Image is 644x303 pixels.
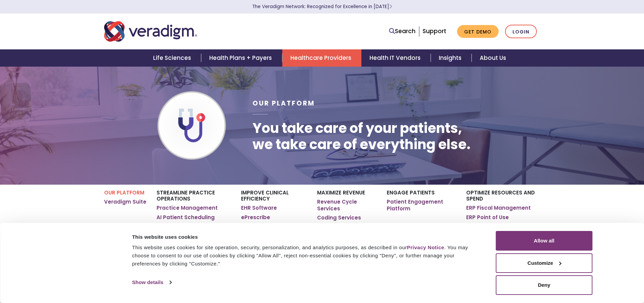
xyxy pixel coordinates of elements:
[241,214,270,221] a: ePrescribe
[317,214,361,221] a: Coding Services
[132,233,481,241] div: This website uses cookies
[132,243,481,268] div: This website uses cookies for site operation, security, personalization, and analytics purposes, ...
[431,49,472,67] a: Insights
[253,120,471,153] h1: You take care of your patients, we take care of everything else.
[389,3,392,10] span: Learn More
[457,25,499,38] a: Get Demo
[241,205,277,211] a: EHR Software
[157,205,218,211] a: Practice Management
[496,231,593,251] button: Allow all
[104,20,197,43] img: Veradigm logo
[466,205,531,211] a: ERP Fiscal Management
[389,27,415,36] a: Search
[157,214,215,221] a: AI Patient Scheduling
[496,253,593,273] button: Customize
[145,49,201,67] a: Life Sciences
[387,199,456,212] a: Patient Engagement Platform
[317,199,376,212] a: Revenue Cycle Services
[104,199,146,205] a: Veradigm Suite
[407,244,444,250] a: Privacy Notice
[253,99,315,108] span: Our Platform
[201,49,282,67] a: Health Plans + Payers
[496,275,593,295] button: Deny
[282,49,361,67] a: Healthcare Providers
[472,49,514,67] a: About Us
[361,49,431,67] a: Health IT Vendors
[466,214,509,221] a: ERP Point of Use
[252,3,392,10] a: The Veradigm Network: Recognized for Excellence in [DATE]Learn More
[423,27,446,35] a: Support
[505,25,537,39] a: Login
[132,277,171,287] a: Show details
